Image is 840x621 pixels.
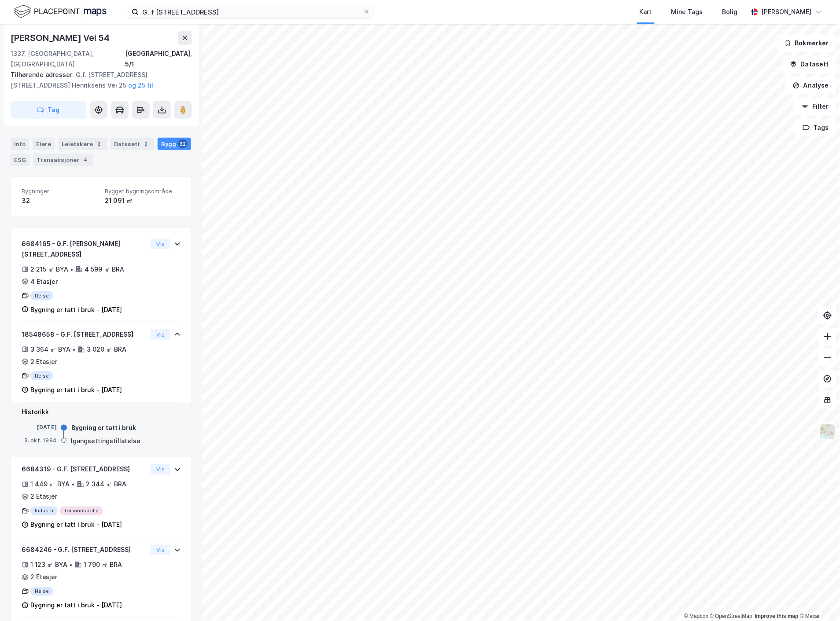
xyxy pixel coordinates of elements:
[72,346,76,353] div: •
[151,545,170,555] button: Vis
[22,329,147,340] div: 18548658 - G.F. [STREET_ADDRESS]
[30,356,57,367] div: 2 Etasjer
[81,155,90,164] div: 4
[684,614,708,620] a: Mapbox
[30,520,122,530] div: Bygning er tatt i bruk - [DATE]
[86,479,126,490] div: 2 344 ㎡ BRA
[22,464,147,475] div: 6684319 - G.F. [STREET_ADDRESS]
[755,614,799,620] a: Improve this map
[158,138,191,150] div: Bygg
[819,423,836,440] img: Z
[11,138,29,150] div: Info
[11,154,29,166] div: ESG
[125,48,192,70] div: [GEOGRAPHIC_DATA], 5/1
[33,154,93,166] div: Transaksjoner
[22,545,147,555] div: 6684246 - G.F. [STREET_ADDRESS]
[105,195,181,206] div: 21 091 ㎡
[30,479,70,490] div: 1 449 ㎡ BYA
[84,560,122,570] div: 1 790 ㎡ BRA
[796,119,836,136] button: Tags
[69,562,73,569] div: •
[87,344,126,355] div: 3 020 ㎡ BRA
[105,187,181,195] span: Bygget bygningsområde
[777,34,836,52] button: Bokmerker
[30,344,70,355] div: 3 364 ㎡ BYA
[671,7,703,17] div: Mine Tags
[151,329,170,340] button: Vis
[11,71,76,78] span: Tilhørende adresser:
[178,140,188,148] div: 32
[796,579,840,621] iframe: Chat Widget
[22,187,98,195] span: Bygninger
[151,464,170,475] button: Vis
[794,98,836,115] button: Filter
[111,138,154,150] div: Datasett
[22,424,57,432] div: [DATE]
[11,48,125,70] div: 1337, [GEOGRAPHIC_DATA], [GEOGRAPHIC_DATA]
[71,436,140,447] div: Igangsettingstillatelse
[85,264,124,275] div: 4 599 ㎡ BRA
[796,579,840,621] div: Kontrollprogram for chat
[710,614,753,620] a: OpenStreetMap
[783,55,836,73] button: Datasett
[30,264,68,275] div: 2 215 ㎡ BYA
[14,4,107,19] img: logo.f888ab2527a4732fd821a326f86c7f29.svg
[71,423,136,434] div: Bygning er tatt i bruk
[151,239,170,249] button: Vis
[30,600,122,611] div: Bygning er tatt i bruk - [DATE]
[11,70,185,91] div: G.f. [STREET_ADDRESS] [STREET_ADDRESS] Henriksens Vei 25
[139,5,363,18] input: Søk på adresse, matrikkel, gårdeiere, leietakere eller personer
[22,437,57,445] div: 3. okt. 1994
[762,7,812,17] div: [PERSON_NAME]
[30,492,57,502] div: 2 Etasjer
[22,239,147,260] div: 6684165 - G.F. [PERSON_NAME][STREET_ADDRESS]
[30,560,67,570] div: 1 123 ㎡ BYA
[70,266,74,273] div: •
[95,140,103,148] div: 2
[30,572,57,583] div: 2 Etasjer
[11,31,111,45] div: [PERSON_NAME] Vei 54
[785,77,836,94] button: Analyse
[71,481,75,488] div: •
[30,276,58,287] div: 4 Etasjer
[30,305,122,315] div: Bygning er tatt i bruk - [DATE]
[58,138,107,150] div: Leietakere
[22,195,98,206] div: 32
[11,101,86,119] button: Tag
[142,140,151,148] div: 2
[22,407,181,418] div: Historikk
[640,7,652,17] div: Kart
[30,385,122,395] div: Bygning er tatt i bruk - [DATE]
[33,138,55,150] div: Eiere
[722,7,738,17] div: Bolig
